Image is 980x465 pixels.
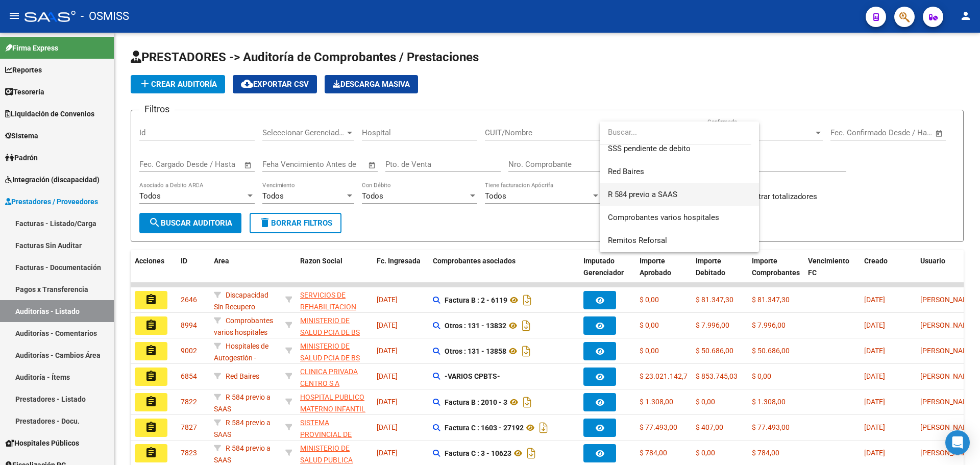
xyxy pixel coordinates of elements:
span: SSS pendiente de debito [608,144,691,153]
span: Red Baires [608,167,644,176]
span: Comprobantes varios hospitales [608,213,719,222]
span: Remitos Reforsal [608,236,667,245]
div: Open Intercom Messenger [945,430,970,455]
span: R 584 previo a SAAS [608,190,677,199]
